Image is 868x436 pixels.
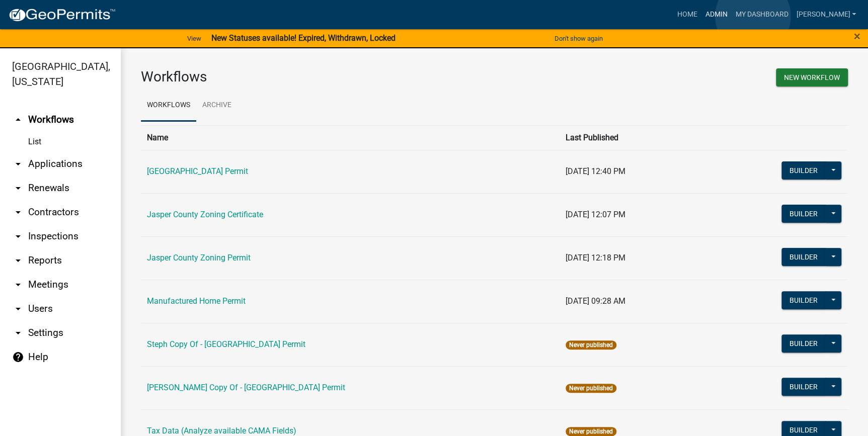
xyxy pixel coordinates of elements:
button: Close [854,30,860,42]
i: arrow_drop_up [12,114,24,126]
i: arrow_drop_down [12,279,24,291]
a: Manufactured Home Permit [147,296,246,306]
button: Builder [781,291,826,309]
a: Workflows [141,90,196,122]
th: Last Published [560,125,703,150]
th: Name [141,125,560,150]
a: [GEOGRAPHIC_DATA] Permit [147,166,248,176]
span: Never published [566,340,616,350]
h3: Workflows [141,68,487,85]
span: Never published [566,427,616,436]
a: Archive [196,90,238,122]
span: [DATE] 09:28 AM [566,296,625,306]
button: New Workflow [776,68,848,86]
span: [DATE] 12:18 PM [566,253,625,263]
span: [DATE] 12:07 PM [566,210,625,219]
a: [PERSON_NAME] [792,5,860,24]
i: arrow_drop_down [12,158,24,170]
a: Home [673,5,701,24]
button: Builder [781,248,826,266]
span: [DATE] 12:40 PM [566,166,625,176]
i: arrow_drop_down [12,327,24,339]
button: Builder [781,378,826,396]
i: help [12,351,24,363]
a: Admin [701,5,731,24]
button: Builder [781,205,826,223]
a: My Dashboard [731,5,792,24]
a: View [183,30,205,47]
strong: New Statuses available! Expired, Withdrawn, Locked [211,33,396,43]
a: Jasper County Zoning Certificate [147,210,263,219]
i: arrow_drop_down [12,206,24,218]
a: [PERSON_NAME] Copy Of - [GEOGRAPHIC_DATA] Permit [147,383,345,392]
i: arrow_drop_down [12,230,24,242]
i: arrow_drop_down [12,182,24,194]
button: Don't show again [550,30,607,47]
a: Tax Data (Analyze available CAMA Fields) [147,426,296,435]
button: Builder [781,161,826,180]
i: arrow_drop_down [12,303,24,315]
i: arrow_drop_down [12,254,24,267]
a: Jasper County Zoning Permit [147,253,251,263]
a: Steph Copy Of - [GEOGRAPHIC_DATA] Permit [147,339,305,349]
span: Never published [566,384,616,393]
button: Builder [781,334,826,353]
span: × [854,29,860,43]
